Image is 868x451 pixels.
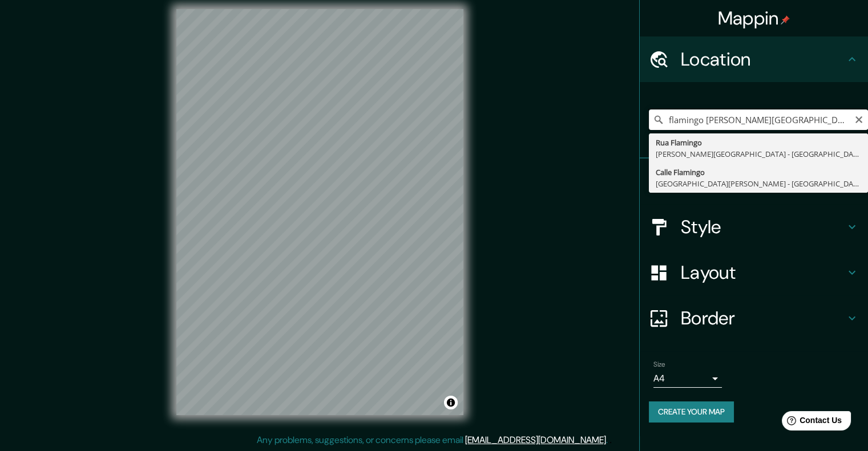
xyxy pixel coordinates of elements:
[681,48,845,71] h4: Location
[656,166,861,178] div: Calle Flamingo
[640,250,868,295] div: Layout
[257,433,608,447] p: Any problems, suggestions, or concerns please email .
[656,178,861,189] div: [GEOGRAPHIC_DATA][PERSON_NAME] - [GEOGRAPHIC_DATA], 50308, [PERSON_NAME][GEOGRAPHIC_DATA]
[781,15,790,25] img: pin-icon.png
[766,407,855,438] iframe: Help widget launcher
[681,216,845,238] h4: Style
[608,433,609,447] div: .
[640,159,868,204] div: Pins
[649,401,734,422] button: Create your map
[656,148,861,160] div: [PERSON_NAME][GEOGRAPHIC_DATA] - [GEOGRAPHIC_DATA], 79550, [GEOGRAPHIC_DATA]
[609,433,612,447] div: .
[640,295,868,341] div: Border
[656,137,861,148] div: Rua Flamingo
[681,170,845,193] h4: Pins
[681,307,845,330] h4: Border
[465,434,606,446] a: [EMAIL_ADDRESS][DOMAIN_NAME]
[649,109,868,130] input: Pick your city or area
[176,9,463,415] canvas: Map
[718,7,790,30] h4: Mappin
[653,369,722,388] div: A4
[681,261,845,284] h4: Layout
[444,396,458,409] button: Toggle attribution
[640,204,868,250] div: Style
[640,36,868,82] div: Location
[854,113,863,124] button: Clear
[653,360,665,369] label: Size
